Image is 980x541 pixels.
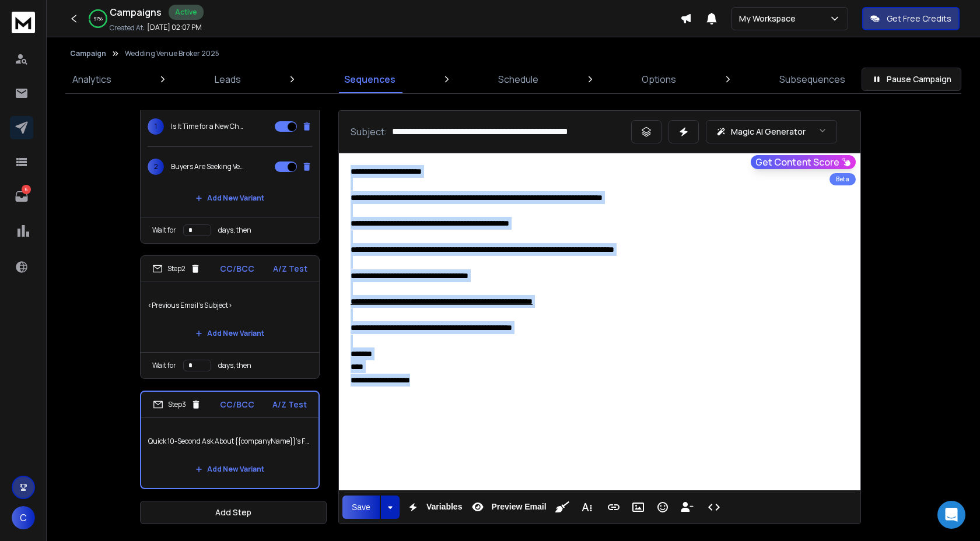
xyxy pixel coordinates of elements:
[862,7,960,30] button: Get Free Credits
[140,501,327,524] button: Add Step
[652,496,674,519] button: Emoticons
[272,399,307,410] p: A/Z Test
[148,425,311,458] p: Quick 10-Second Ask About {{companyName}}’s Future
[342,496,380,519] button: Save
[862,68,961,91] button: Pause Campaign
[186,322,274,345] button: Add New Variant
[635,65,683,93] a: Options
[676,496,698,519] button: Insert Unsubscribe Link
[186,458,274,481] button: Add New Variant
[491,65,545,93] a: Schedule
[171,122,246,131] p: Is It Time for a New Chapter for {{companyName}}?
[12,506,35,529] button: C
[344,72,395,86] p: Sequences
[706,120,837,143] button: Magic AI Generator
[779,72,845,86] p: Subsequences
[218,361,251,370] p: days, then
[72,72,111,86] p: Analytics
[153,399,201,410] div: Step 3
[772,65,852,93] a: Subsequences
[215,72,241,86] p: Leads
[140,73,320,244] li: Step1CC/BCCA/Z Test1Is It Time for a New Chapter for {{companyName}}?2Buyers Are Seeking Venues L...
[627,496,649,519] button: Insert Image (⌘P)
[218,226,251,235] p: days, then
[351,125,387,139] p: Subject:
[220,399,254,410] p: CC/BCC
[140,255,320,379] li: Step2CC/BCCA/Z Test<Previous Email's Subject>Add New VariantWait fordays, then
[152,264,201,274] div: Step 2
[147,23,202,32] p: [DATE] 02:07 PM
[70,49,106,58] button: Campaign
[65,65,118,93] a: Analytics
[171,162,246,171] p: Buyers Are Seeking Venues Like {{companyName}} in [DATE]…
[208,65,248,93] a: Leads
[22,185,31,194] p: 6
[94,15,103,22] p: 97 %
[576,496,598,519] button: More Text
[424,502,465,512] span: Variables
[140,391,320,489] li: Step3CC/BCCA/Z TestQuick 10-Second Ask About {{companyName}}’s FutureAdd New Variant
[489,502,548,512] span: Preview Email
[220,263,254,275] p: CC/BCC
[273,263,307,275] p: A/Z Test
[152,226,176,235] p: Wait for
[186,187,274,210] button: Add New Variant
[110,23,145,33] p: Created At:
[10,185,33,208] a: 6
[148,289,312,322] p: <Previous Email's Subject>
[337,65,402,93] a: Sequences
[148,159,164,175] span: 2
[937,501,965,529] div: Open Intercom Messenger
[751,155,856,169] button: Get Content Score
[169,5,204,20] div: Active
[498,72,538,86] p: Schedule
[551,496,573,519] button: Clean HTML
[703,496,725,519] button: Code View
[642,72,676,86] p: Options
[887,13,951,24] p: Get Free Credits
[110,5,162,19] h1: Campaigns
[829,173,856,185] div: Beta
[402,496,465,519] button: Variables
[148,118,164,135] span: 1
[12,12,35,33] img: logo
[125,49,219,58] p: Wedding Venue Broker 2025
[152,361,176,370] p: Wait for
[739,13,800,24] p: My Workspace
[731,126,806,138] p: Magic AI Generator
[603,496,625,519] button: Insert Link (⌘K)
[467,496,548,519] button: Preview Email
